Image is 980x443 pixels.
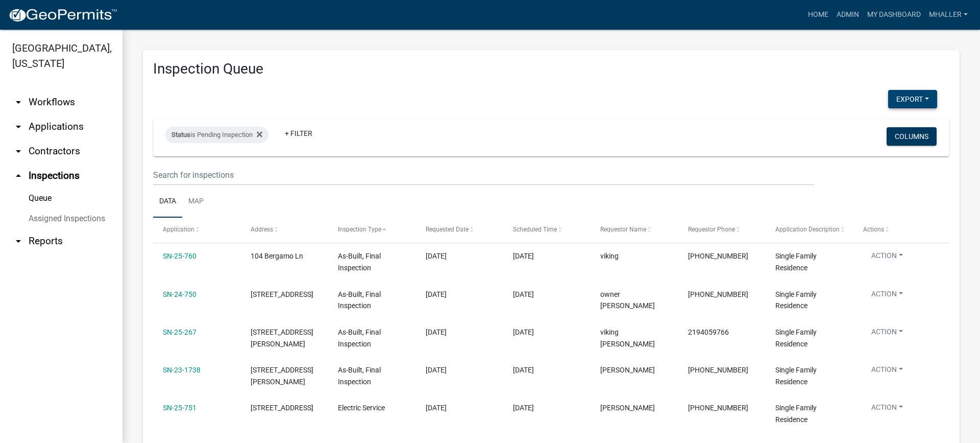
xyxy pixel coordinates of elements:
span: As-Built, Final Inspection [338,252,381,272]
button: Action [863,402,911,417]
a: My Dashboard [863,5,925,25]
span: 380 E Tratebas Rd [251,404,313,412]
a: Home [804,5,832,25]
span: Requested Date [426,226,469,233]
span: 219-405-5846 [688,290,748,298]
span: As-Built, Final Inspection [338,366,381,386]
div: [DATE] [513,364,581,376]
span: Scheduled Time [513,226,557,233]
datatable-header-cell: Application Description [766,218,853,242]
span: Requestor Name [600,226,646,233]
span: 219-746-2236 [688,366,748,374]
i: arrow_drop_down [12,145,24,157]
a: + Filter [277,124,321,143]
span: As-Built, Final Inspection [338,290,381,310]
span: Actions [863,226,884,233]
span: 555-555-5555 [688,404,748,412]
datatable-header-cell: Scheduled Time [503,218,591,242]
span: andrew [600,366,655,374]
datatable-header-cell: Requestor Name [591,218,678,242]
a: SN-23-1738 [163,366,201,374]
span: 09/10/2025 [426,366,447,374]
div: [DATE] [513,250,581,262]
span: Status [171,131,190,138]
span: Electric Service [338,404,385,412]
span: 415 Tratebas Rd [251,290,313,298]
span: 555-555-5555 [688,252,748,260]
h3: Inspection Queue [153,60,949,78]
span: Inspection Type [338,226,381,233]
span: Application [163,226,194,233]
div: [DATE] [513,289,581,300]
span: Single Family Residence [775,290,817,310]
span: Single Family Residence [775,328,817,348]
i: arrow_drop_down [12,235,24,247]
datatable-header-cell: Inspection Type [328,218,415,242]
a: Map [182,185,210,218]
i: arrow_drop_down [12,121,24,133]
span: 10/14/2025 [426,252,447,260]
button: Columns [887,127,937,146]
span: Requestor Phone [688,226,735,233]
span: viking jim [600,328,655,348]
span: Single Family Residence [775,404,817,424]
datatable-header-cell: Address [240,218,328,242]
div: is Pending Inspection [165,127,268,143]
span: viking [600,252,619,260]
button: Action [863,250,911,265]
span: 163 Drake Dr [251,366,313,386]
div: [DATE] [513,402,581,414]
input: Search for inspections [153,165,814,185]
datatable-header-cell: Actions [853,218,941,242]
button: Export [888,90,937,108]
span: Application Description [775,226,840,233]
datatable-header-cell: Requestor Phone [678,218,766,242]
a: SN-25-760 [163,252,197,260]
span: 2194059766 [688,328,729,336]
a: mhaller [925,5,972,25]
a: Data [153,185,182,218]
span: Single Family Residence [775,252,817,272]
button: Action [863,327,911,341]
a: SN-24-750 [163,290,197,298]
span: Address [251,226,273,233]
i: arrow_drop_down [12,96,24,108]
a: SN-25-751 [163,404,197,412]
datatable-header-cell: Application [153,218,240,242]
span: gary green [600,404,655,412]
span: 09/19/2025 [426,328,447,336]
div: [DATE] [513,327,581,338]
span: Single Family Residence [775,366,817,386]
button: Action [863,364,911,379]
span: 10/14/2025 [426,404,447,412]
a: Admin [832,5,863,25]
span: As-Built, Final Inspection [338,328,381,348]
datatable-header-cell: Requested Date [415,218,503,242]
a: SN-25-267 [163,328,197,336]
i: arrow_drop_up [12,170,24,182]
button: Action [863,289,911,304]
span: 298 Holst Ln [251,328,313,348]
span: owner Bob [600,290,655,310]
span: 104 Bergamo Ln [251,252,303,260]
span: 10/09/2025 [426,290,447,298]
